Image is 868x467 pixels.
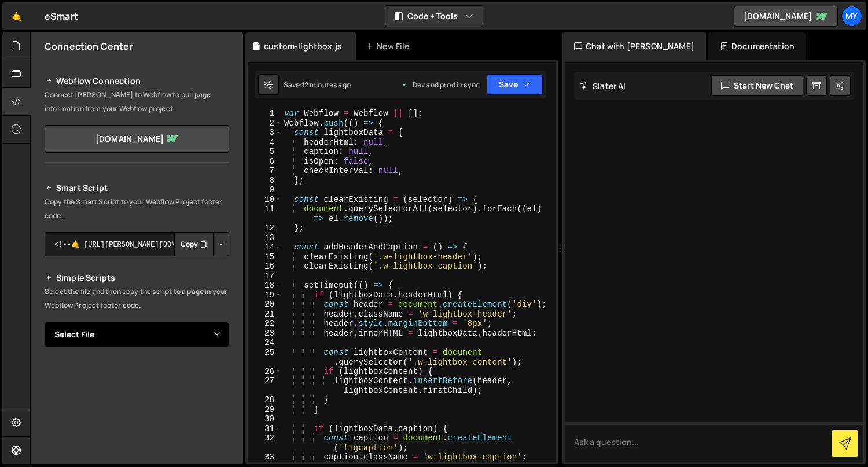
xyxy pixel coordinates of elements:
[45,285,229,312] p: Select the file and then copy the script to a page in your Webflow Project footer code.
[562,32,706,60] div: Chat with [PERSON_NAME]
[248,128,282,138] div: 3
[248,195,282,205] div: 10
[45,232,229,256] textarea: <!--🤙 [URL][PERSON_NAME][DOMAIN_NAME]> <script>document.addEventListener("DOMContentLoaded", func...
[248,166,282,176] div: 7
[248,204,282,223] div: 11
[248,252,282,262] div: 15
[248,405,282,415] div: 29
[45,40,133,53] h2: Connection Center
[248,319,282,329] div: 22
[248,271,282,281] div: 17
[248,233,282,243] div: 13
[248,395,282,405] div: 28
[248,291,282,300] div: 19
[401,80,480,90] div: Dev and prod in sync
[248,367,282,377] div: 26
[248,338,282,348] div: 24
[45,9,78,23] div: eSmart
[248,223,282,233] div: 12
[45,181,229,195] h2: Smart Script
[174,232,214,256] button: Copy
[248,300,282,310] div: 20
[45,74,229,88] h2: Webflow Connection
[45,271,229,285] h2: Simple Scripts
[711,75,803,96] button: Start new chat
[248,453,282,462] div: 33
[248,348,282,367] div: 25
[248,109,282,119] div: 1
[248,376,282,395] div: 27
[248,329,282,339] div: 23
[264,41,342,52] div: custom-lightbox.js
[487,74,543,95] button: Save
[45,88,229,116] p: Connect [PERSON_NAME] to Webflow to pull page information from your Webflow project
[248,281,282,291] div: 18
[45,195,229,223] p: Copy the Smart Script to your Webflow Project footer code.
[248,424,282,434] div: 31
[841,6,862,27] a: My
[45,125,229,153] a: [DOMAIN_NAME]
[580,80,626,91] h2: Slater AI
[248,242,282,252] div: 14
[248,414,282,424] div: 30
[304,80,351,90] div: 2 minutes ago
[365,41,414,52] div: New File
[284,80,351,90] div: Saved
[248,119,282,128] div: 2
[708,32,806,60] div: Documentation
[174,232,229,256] div: Button group with nested dropdown
[248,147,282,157] div: 5
[734,6,838,27] a: [DOMAIN_NAME]
[248,262,282,271] div: 16
[248,185,282,195] div: 9
[385,6,483,27] button: Code + Tools
[248,310,282,319] div: 21
[2,2,31,30] a: 🤙
[248,138,282,148] div: 4
[248,157,282,167] div: 6
[248,433,282,453] div: 32
[248,176,282,186] div: 8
